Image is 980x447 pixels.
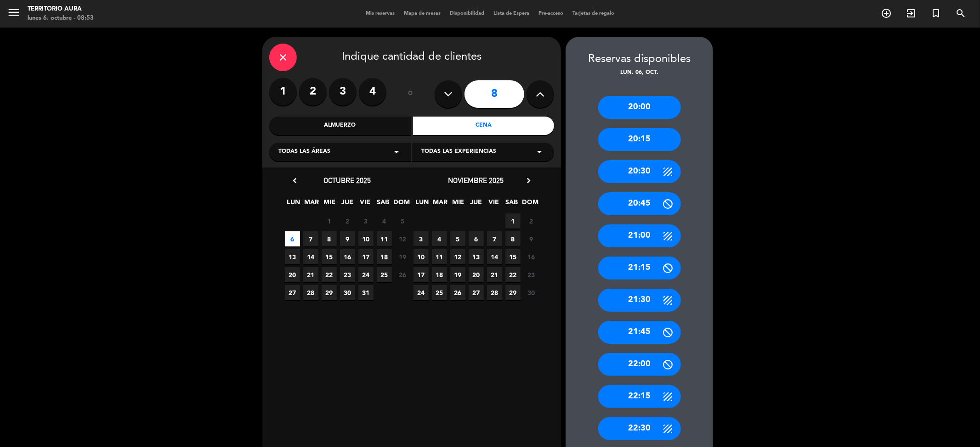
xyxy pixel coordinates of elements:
span: 30 [340,285,355,300]
span: LUN [415,197,430,212]
span: 1 [322,213,337,229]
span: 5 [395,213,410,229]
i: arrow_drop_down [391,146,402,157]
div: Almuerzo [269,117,411,135]
i: add_circle_outline [881,8,892,19]
span: 11 [377,231,392,246]
span: 8 [322,231,337,246]
span: SAB [376,197,391,212]
span: VIE [358,197,373,212]
span: JUE [469,197,484,212]
span: JUE [340,197,355,212]
span: Todas las experiencias [421,147,496,156]
span: MAR [433,197,448,212]
span: VIE [487,197,502,212]
button: menu [7,6,21,22]
div: ó [396,78,425,110]
div: 21:00 [598,224,681,247]
span: 26 [450,285,465,300]
span: 22 [322,267,337,282]
div: TERRITORIO AURA [28,5,94,14]
label: 2 [299,78,327,106]
span: 5 [450,231,465,246]
span: Mis reservas [361,11,399,16]
span: Tarjetas de regalo [568,11,619,16]
div: Reservas disponibles [566,50,713,68]
span: 29 [505,285,521,300]
span: 18 [432,267,447,282]
span: 3 [414,231,429,246]
span: 4 [432,231,447,246]
span: Lista de Espera [489,11,534,16]
span: 31 [358,285,374,300]
span: 10 [358,231,374,246]
span: 21 [487,267,502,282]
span: 21 [303,267,318,282]
span: 14 [303,249,318,264]
span: 16 [524,249,539,264]
div: 21:15 [598,257,681,279]
div: Indique cantidad de clientes [269,44,554,71]
span: 24 [358,267,374,282]
span: 13 [469,249,484,264]
span: 3 [358,213,374,229]
label: 4 [359,78,386,106]
span: 26 [395,267,410,282]
span: 25 [377,267,392,282]
span: 19 [395,249,410,264]
div: 22:00 [598,353,681,376]
span: 19 [450,267,465,282]
span: Mapa de mesas [399,11,445,16]
span: 15 [322,249,337,264]
span: DOM [394,197,409,212]
span: 28 [487,285,502,300]
span: 16 [340,249,355,264]
i: chevron_right [524,176,533,185]
div: 20:00 [598,96,681,119]
div: 20:15 [598,128,681,151]
span: SAB [504,197,520,212]
div: 21:30 [598,289,681,312]
span: 20 [285,267,300,282]
span: 17 [358,249,374,264]
span: 12 [450,249,465,264]
span: Todas las áreas [278,147,330,156]
span: 1 [505,213,521,229]
span: 7 [303,231,318,246]
span: 25 [432,285,447,300]
span: 9 [524,231,539,246]
span: 8 [505,231,521,246]
span: 10 [414,249,429,264]
label: 1 [269,78,297,106]
i: turned_in_not [930,8,941,19]
i: chevron_left [290,176,300,185]
span: 30 [524,285,539,300]
span: 11 [432,249,447,264]
span: 6 [285,231,300,246]
span: Pre-acceso [534,11,568,16]
span: 14 [487,249,502,264]
div: 21:45 [598,321,681,344]
span: MIE [451,197,466,212]
span: 7 [487,231,502,246]
span: 15 [505,249,521,264]
label: 3 [329,78,357,106]
span: 28 [303,285,318,300]
div: lun. 06, oct. [566,68,713,78]
span: MIE [322,197,337,212]
i: search [955,8,966,19]
span: DOM [522,197,538,212]
span: 23 [524,267,539,282]
span: 17 [414,267,429,282]
span: 2 [524,213,539,229]
span: 6 [469,231,484,246]
span: 22 [505,267,521,282]
div: 20:30 [598,160,681,183]
span: Disponibilidad [445,11,489,16]
span: LUN [286,197,301,212]
div: lunes 6. octubre - 08:53 [28,14,94,23]
i: menu [7,6,21,19]
span: 12 [395,231,410,246]
div: 22:15 [598,385,681,408]
span: 24 [414,285,429,300]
